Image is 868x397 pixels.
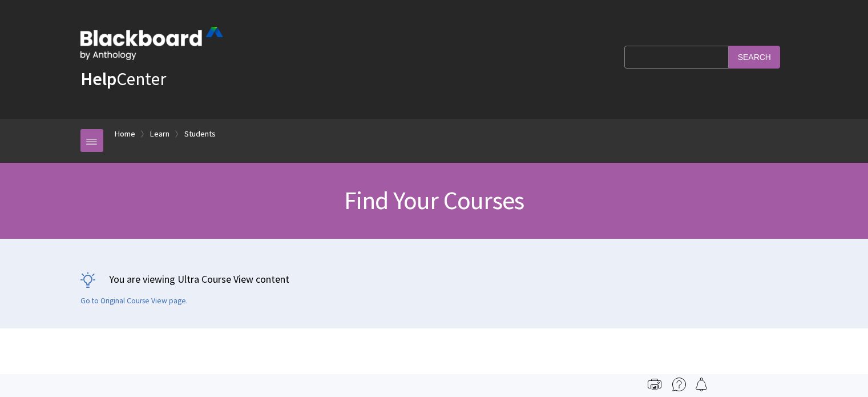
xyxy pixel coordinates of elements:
[672,378,686,391] img: More help
[344,185,524,216] span: Find Your Courses
[648,378,661,391] img: Print
[80,67,166,90] a: HelpCenter
[115,127,135,141] a: Home
[150,127,169,141] a: Learn
[80,67,116,90] strong: Help
[184,127,216,141] a: Students
[80,296,188,306] a: Go to Original Course View page.
[80,272,788,286] p: You are viewing Ultra Course View content
[80,27,223,60] img: Blackboard by Anthology
[729,46,780,68] input: Search
[695,378,708,391] img: Follow this page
